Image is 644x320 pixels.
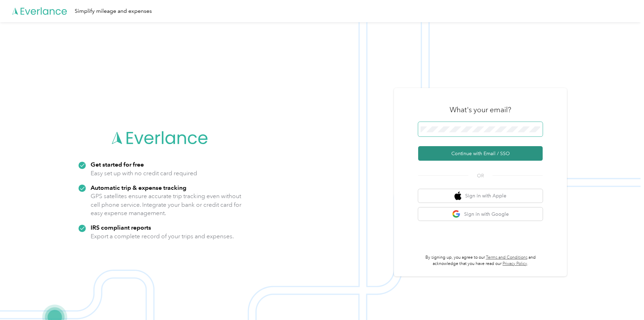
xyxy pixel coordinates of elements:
[503,261,527,266] a: Privacy Policy
[91,161,144,168] strong: Get started for free
[91,192,242,217] p: GPS satellites ensure accurate trip tracking even without cell phone service. Integrate your bank...
[91,224,151,231] strong: IRS compliant reports
[418,255,543,267] p: By signing up, you agree to our and acknowledge that you have read our .
[91,232,234,241] p: Export a complete record of your trips and expenses.
[418,146,543,161] button: Continue with Email / SSO
[91,184,186,191] strong: Automatic trip & expense tracking
[452,210,461,219] img: google logo
[91,169,197,178] p: Easy set up with no credit card required
[418,189,543,203] button: apple logoSign in with Apple
[418,207,543,221] button: google logoSign in with Google
[486,255,527,260] a: Terms and Conditions
[450,105,511,115] h3: What's your email?
[468,172,493,179] span: OR
[454,192,461,200] img: apple logo
[75,7,152,16] div: Simplify mileage and expenses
